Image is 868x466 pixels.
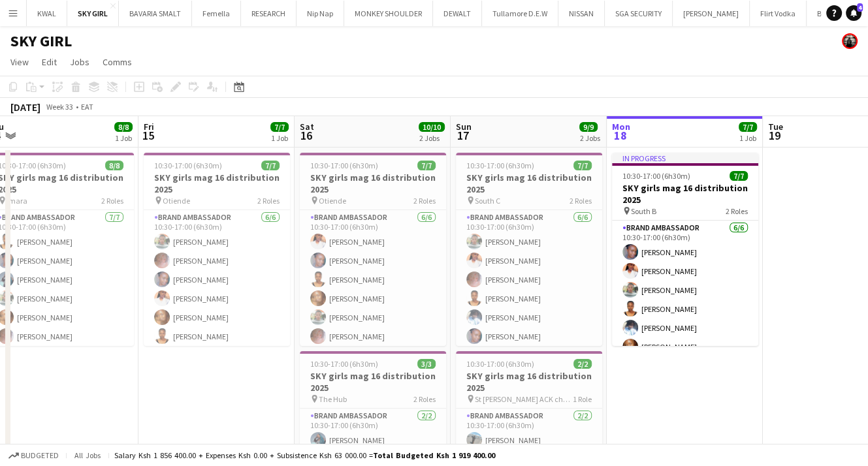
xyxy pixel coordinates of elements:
button: Budgeted [7,448,61,463]
app-user-avatar: simon yonni [842,33,858,49]
div: EAT [81,102,93,112]
button: DEWALT [433,1,482,26]
span: Total Budgeted Ksh 1 919 400.00 [373,450,495,460]
span: Week 33 [43,102,76,112]
a: Jobs [65,54,95,70]
button: Tullamore D.E.W [482,1,558,26]
span: Jobs [70,56,89,68]
button: [PERSON_NAME] [673,1,750,26]
span: View [10,56,29,68]
a: Comms [97,54,137,70]
button: MONKEY SHOULDER [344,1,433,26]
button: SGA SECURITY [605,1,673,26]
span: Budgeted [21,451,59,460]
a: View [5,54,34,70]
button: RESEARCH [241,1,297,26]
div: Salary Ksh 1 856 400.00 + Expenses Ksh 0.00 + Subsistence Ksh 63 000.00 = [114,450,495,460]
button: Nip Nap [297,1,344,26]
span: 4 [857,3,863,12]
span: Comms [103,56,132,68]
a: Edit [37,54,62,70]
button: Flirt Vodka [750,1,807,26]
button: BAVARIA SMALT [119,1,192,26]
div: [DATE] [10,101,40,114]
button: SKY GIRL [67,1,119,26]
h1: SKY GIRL [10,31,72,51]
span: All jobs [72,450,103,460]
a: 4 [846,5,861,21]
button: NISSAN [558,1,605,26]
button: KWAL [27,1,67,26]
span: Edit [42,56,57,68]
button: BACARDI [807,1,858,26]
button: Femella [192,1,241,26]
